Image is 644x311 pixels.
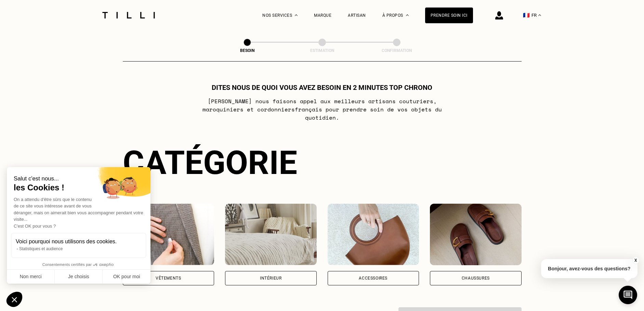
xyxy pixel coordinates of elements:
[538,14,541,16] img: menu déroulant
[288,48,356,53] div: Estimation
[430,204,522,265] img: Chaussures
[523,12,530,18] span: 🇫🇷
[123,144,522,182] div: Catégorie
[406,14,409,16] img: Menu déroulant à propos
[359,276,387,280] div: Accessoires
[212,83,432,92] h1: Dites nous de quoi vous avez besoin en 2 minutes top chrono
[541,259,638,278] p: Bonjour, avez-vous des questions?
[495,11,503,19] img: icône connexion
[225,204,317,265] img: Intérieur
[348,13,366,18] a: Artisan
[295,14,298,16] img: Menu déroulant
[186,97,458,122] p: [PERSON_NAME] nous faisons appel aux meilleurs artisans couturiers , maroquiniers et cordonniers ...
[462,276,490,280] div: Chaussures
[363,48,431,53] div: Confirmation
[314,13,331,18] a: Marque
[328,204,419,265] img: Accessoires
[425,8,473,23] a: Prendre soin ici
[260,276,281,280] div: Intérieur
[100,12,157,18] img: Logo du service de couturière Tilli
[632,257,639,264] button: X
[156,276,181,280] div: Vêtements
[213,48,281,53] div: Besoin
[123,204,214,265] img: Vêtements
